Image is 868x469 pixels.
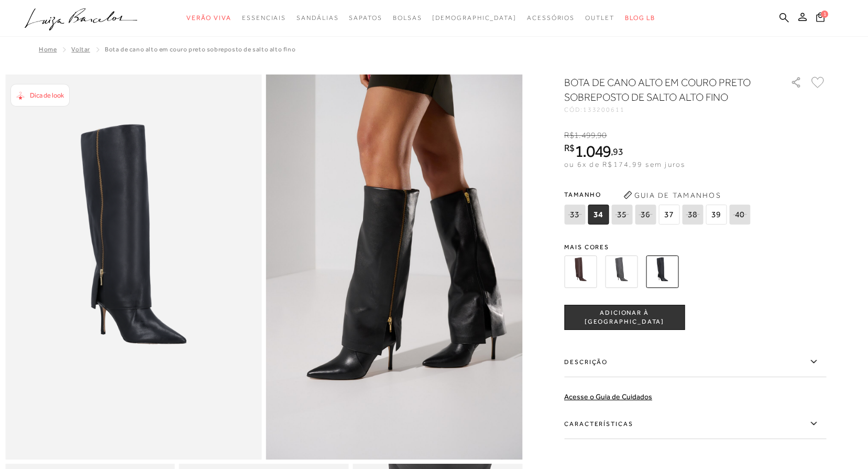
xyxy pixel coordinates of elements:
a: Home [39,46,57,53]
i: , [611,147,623,156]
span: 36 [635,205,656,225]
span: ou 6x de R$174,99 sem juros [564,160,685,168]
i: R$ [564,143,575,153]
span: [DEMOGRAPHIC_DATA] [432,14,517,22]
label: Características [564,409,826,439]
span: Outlet [585,14,614,22]
a: noSubCategoriesText [432,8,517,28]
a: categoryNavScreenReaderText [393,8,422,28]
span: 133200611 [583,106,625,113]
div: CÓD: [564,106,774,113]
span: Bolsas [393,14,422,22]
span: 37 [658,205,679,225]
a: categoryNavScreenReaderText [585,8,614,28]
span: Tamanho [564,187,753,202]
a: Acesse o Guia de Cuidados [564,392,652,401]
span: BLOG LB [625,14,655,22]
span: ADICIONAR À [GEOGRAPHIC_DATA] [565,308,684,327]
img: image [266,74,523,460]
a: categoryNavScreenReaderText [186,8,232,28]
a: categoryNavScreenReaderText [527,8,575,28]
a: categoryNavScreenReaderText [242,8,286,28]
a: BLOG LB [625,8,655,28]
a: categoryNavScreenReaderText [296,8,338,28]
span: BOTA DE CANO ALTO EM COURO PRETO SOBREPOSTO DE SALTO ALTO FINO [105,46,295,53]
span: Sapatos [349,14,382,22]
img: BOTA DE CANO ALTO EM COURO CINZA SOBREPOSTO DE SALTO ALTO FINO [605,255,638,288]
img: image [5,74,262,460]
span: 93 [613,146,623,157]
span: 1.049 [575,142,611,161]
img: BOTA DE CANO ALTO EM COURO PRETO SOBREPOSTO DE SALTO ALTO FINO [646,255,678,288]
span: Acessórios [527,14,575,22]
span: Mais cores [564,244,826,250]
span: 39 [706,205,727,225]
a: categoryNavScreenReaderText [349,8,382,28]
img: BOTA DE CANO ALTO EM COURO CAFÉ SOBREPOSTO DE SALTO ALTO FINO [564,255,597,288]
button: Guia de Tamanhos [620,187,724,204]
a: Voltar [71,46,90,53]
span: 35 [611,205,632,225]
h1: BOTA DE CANO ALTO EM COURO PRETO SOBREPOSTO DE SALTO ALTO FINO [564,75,761,104]
span: 1.499 [574,131,596,140]
span: 40 [729,205,750,225]
span: 34 [588,205,609,225]
i: , [596,131,607,140]
span: 33 [564,205,585,225]
label: Descrição [564,347,826,377]
i: R$ [564,131,574,140]
span: 1 [821,9,829,17]
span: 38 [682,205,703,225]
button: ADICIONAR À [GEOGRAPHIC_DATA] [564,305,685,330]
span: Essenciais [242,14,286,22]
span: Verão Viva [186,14,232,22]
button: 1 [812,10,828,26]
span: Dica de look [30,91,64,99]
span: Sandálias [296,14,338,22]
span: 90 [597,131,607,140]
